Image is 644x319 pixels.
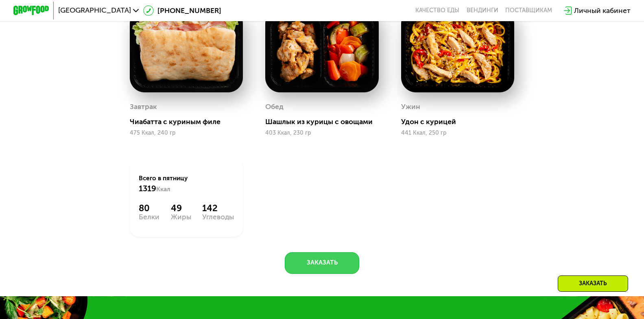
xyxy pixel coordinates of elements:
div: 49 [171,203,191,214]
button: Заказать [285,252,360,274]
div: Шашлык из курицы с овощами [265,117,386,126]
div: Белки [139,214,159,221]
div: Обед [265,100,284,114]
div: Чиабатта с куриным филе [130,117,250,126]
div: 475 Ккал, 240 гр [130,130,243,136]
span: 1319 [139,184,156,193]
div: Личный кабинет [574,5,631,16]
div: 80 [139,203,159,214]
div: Ужин [401,100,420,114]
div: Всего в пятницу [139,174,234,194]
div: Завтрак [130,100,157,114]
div: 403 Ккал, 230 гр [265,130,379,136]
a: Вендинги [467,7,498,14]
div: поставщикам [505,7,552,14]
div: Жиры [171,214,191,221]
span: [GEOGRAPHIC_DATA] [58,7,131,14]
div: 142 [202,203,234,214]
div: Заказать [558,275,628,292]
div: 441 Ккал, 250 гр [401,130,515,136]
div: Удон с курицей [401,117,522,126]
a: [PHONE_NUMBER] [143,5,221,16]
a: Качество еды [415,7,459,14]
div: Углеводы [202,214,234,221]
span: Ккал [156,186,170,193]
